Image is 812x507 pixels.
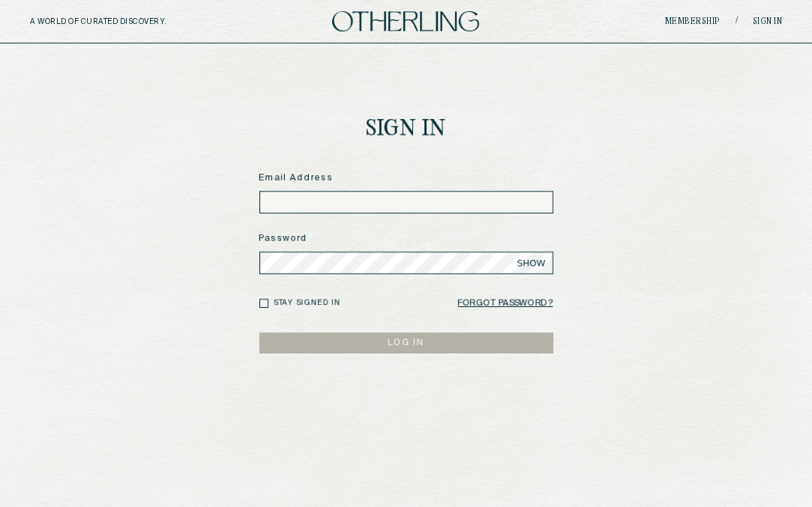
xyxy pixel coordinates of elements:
span: SHOW [517,257,546,269]
label: Stay signed in [274,297,341,309]
a: Forgot Password? [458,293,553,314]
a: Sign in [753,17,783,26]
label: Password [259,232,553,246]
label: Email Address [259,171,553,185]
img: logo [332,11,479,31]
h5: A WORLD OF CURATED DISCOVERY. [30,17,232,26]
h1: Sign In [366,118,447,142]
button: LOG IN [259,333,553,353]
span: / [736,16,738,27]
a: Membership [665,17,721,26]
